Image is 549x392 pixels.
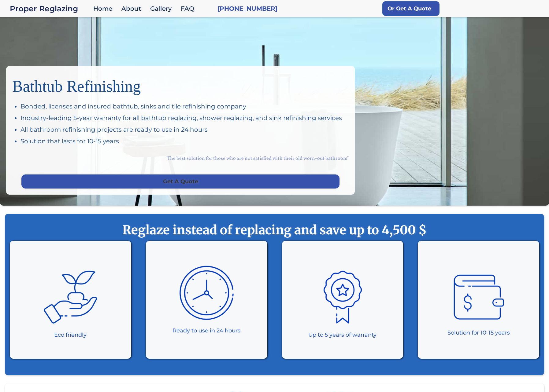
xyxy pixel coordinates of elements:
[308,331,377,339] div: Up to 5 years of warranty
[20,114,349,122] div: Industry-leading 5-year warranty for all bathtub reglazing, shower reglazing, and sink refinishin...
[147,2,178,15] a: Gallery
[20,102,349,111] div: Bonded, licenses and insured bathtub, sinks and tile refinishing company
[20,125,349,134] div: All bathroom refinishing projects are ready to use in 24 hours
[10,4,90,13] a: home
[172,326,240,343] div: Ready to use in 24 hours ‍
[178,2,200,15] a: FAQ
[217,4,277,13] a: [PHONE_NUMBER]
[12,148,349,168] div: "The best solution for those who are not satisfied with their old worn-out bathroom"
[12,72,349,96] h1: Bathtub Refinishing
[447,328,510,337] div: Solution for 10-15 years
[17,222,532,238] strong: Reglaze instead of replacing and save up to 4,500 $
[118,2,147,15] a: About
[20,137,349,145] div: Solution that lasts for 10-15 years
[21,174,339,189] a: Get A Quote
[382,1,440,16] a: Or Get A Quote
[54,331,87,339] div: Eco friendly
[90,2,118,15] a: Home
[10,4,90,13] div: Proper Reglazing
